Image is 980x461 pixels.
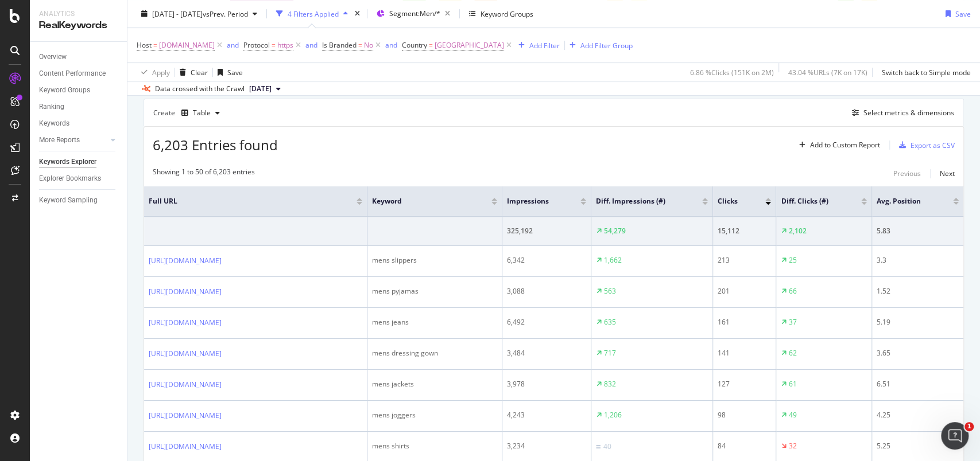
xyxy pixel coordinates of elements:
[153,135,278,154] span: 6,203 Entries found
[175,63,208,81] button: Clear
[565,38,633,52] button: Add Filter Group
[137,63,170,81] button: Apply
[940,167,955,181] button: Next
[863,108,954,118] div: Select metrics & dimensions
[718,348,771,358] div: 141
[177,104,224,122] button: Table
[305,40,317,50] div: and
[152,67,170,77] div: Apply
[203,9,248,18] span: vs Prev. Period
[788,441,796,451] div: 32
[153,104,224,122] div: Create
[272,40,276,50] span: =
[39,173,119,185] a: Explorer Bookmarks
[137,40,152,50] span: Host
[288,9,339,18] div: 4 Filters Applied
[153,167,255,181] div: Showing 1 to 50 of 6,203 entries
[372,5,455,23] button: Segment:Men/*
[305,40,317,50] button: and
[955,9,971,18] div: Save
[788,286,796,296] div: 66
[372,348,497,358] div: mens dressing gown
[877,441,959,451] div: 5.25
[155,84,245,94] div: Data crossed with the Crawl
[149,286,222,298] a: [URL][DOMAIN_NAME]
[580,40,633,50] div: Add Filter Group
[941,5,971,23] button: Save
[39,51,67,63] div: Overview
[149,441,222,452] a: [URL][DOMAIN_NAME]
[718,317,771,327] div: 161
[596,196,685,206] span: Diff. Impressions (#)
[227,40,239,50] div: and
[507,317,587,327] div: 6,492
[810,142,880,149] div: Add to Custom Report
[389,9,440,18] span: Segment: Men/*
[435,37,504,53] span: [GEOGRAPHIC_DATA]
[847,106,954,120] button: Select metrics & dimensions
[882,67,971,77] div: Switch back to Simple mode
[39,9,118,19] div: Analytics
[39,51,119,63] a: Overview
[507,410,587,420] div: 4,243
[507,226,587,236] div: 325,192
[372,255,497,265] div: mens slippers
[245,82,285,96] button: [DATE]
[39,118,119,130] a: Keywords
[137,5,262,23] button: [DATE] - [DATE]vsPrev. Period
[964,422,974,431] span: 1
[39,101,119,113] a: Ranking
[940,169,955,178] div: Next
[603,317,615,327] div: 635
[149,255,222,267] a: [URL][DOMAIN_NAME]
[39,156,119,168] a: Keywords Explorer
[877,63,971,81] button: Switch back to Simple mode
[529,40,560,50] div: Add Filter
[603,348,615,358] div: 717
[227,67,243,77] div: Save
[249,84,272,94] span: 2025 Sep. 13th
[911,140,955,150] div: Export as CSV
[877,286,959,296] div: 1.52
[243,40,270,50] span: Protocol
[894,136,955,154] button: Export as CSV
[385,40,397,50] button: and
[372,379,497,389] div: mens jackets
[514,38,560,52] button: Add Filter
[429,40,433,50] span: =
[39,118,69,130] div: Keywords
[322,40,357,50] span: Is Branded
[149,196,339,206] span: Full URL
[603,226,625,236] div: 54,279
[603,286,615,296] div: 563
[353,8,362,19] div: times
[788,226,806,236] div: 2,102
[153,40,157,50] span: =
[372,410,497,420] div: mens joggers
[603,442,611,452] div: 40
[39,19,118,32] div: RealKeywords
[39,134,107,146] a: More Reports
[788,348,796,358] div: 62
[39,84,119,96] a: Keyword Groups
[788,317,796,327] div: 37
[39,194,119,206] a: Keyword Sampling
[159,37,215,53] span: [DOMAIN_NAME]
[941,422,969,450] iframe: Intercom live chat
[39,101,64,113] div: Ranking
[39,156,96,168] div: Keywords Explorer
[877,255,959,265] div: 3.3
[402,40,427,50] span: Country
[507,255,587,265] div: 6,342
[795,136,880,154] button: Add to Custom Report
[893,167,921,181] button: Previous
[385,40,397,50] div: and
[718,255,771,265] div: 213
[213,63,243,81] button: Save
[481,9,533,18] div: Keyword Groups
[507,379,587,389] div: 3,978
[877,196,936,206] span: Avg. Position
[39,68,106,80] div: Content Performance
[877,317,959,327] div: 5.19
[272,5,353,23] button: 4 Filters Applied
